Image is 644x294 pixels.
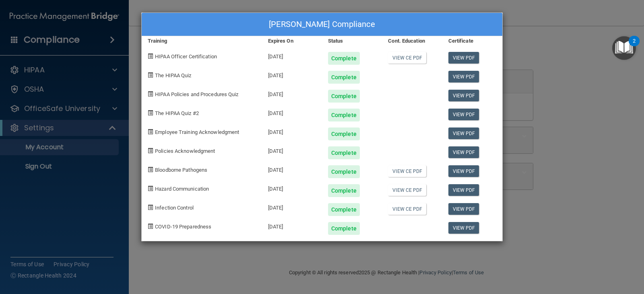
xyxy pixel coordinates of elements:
[448,203,479,215] a: View PDF
[442,36,502,46] div: Certificate
[448,184,479,196] a: View PDF
[322,36,382,46] div: Status
[262,36,322,46] div: Expires On
[155,186,209,192] span: Hazard Communication
[604,242,634,273] iframe: Drift Widget Chat Controller
[155,167,207,173] span: Bloodborne Pathogens
[633,41,636,51] div: 2
[262,178,322,197] div: [DATE]
[262,121,322,140] div: [DATE]
[388,184,426,196] a: View CE PDF
[262,216,322,235] div: [DATE]
[448,127,479,139] a: View PDF
[448,71,479,82] a: View PDF
[328,222,360,235] div: Complete
[328,71,360,84] div: Complete
[328,90,360,103] div: Complete
[448,52,479,64] a: View PDF
[155,148,215,154] span: Policies Acknowledgment
[382,36,442,46] div: Cont. Education
[262,103,322,121] div: [DATE]
[328,146,360,159] div: Complete
[155,72,191,78] span: The HIPAA Quiz
[262,46,322,65] div: [DATE]
[155,110,199,116] span: The HIPAA Quiz #2
[448,165,479,177] a: View PDF
[142,36,262,46] div: Training
[328,52,360,65] div: Complete
[448,90,479,101] a: View PDF
[448,222,479,234] a: View PDF
[155,53,217,60] span: HIPAA Officer Certification
[155,205,194,211] span: Infection Control
[388,203,426,215] a: View CE PDF
[388,165,426,177] a: View CE PDF
[262,140,322,159] div: [DATE]
[328,127,360,140] div: Complete
[448,146,479,158] a: View PDF
[262,65,322,84] div: [DATE]
[155,224,211,230] span: COVID-19 Preparedness
[155,91,238,97] span: HIPAA Policies and Procedures Quiz
[155,129,239,135] span: Employee Training Acknowledgment
[328,165,360,178] div: Complete
[612,36,636,60] button: Open Resource Center, 2 new notifications
[328,109,360,121] div: Complete
[328,184,360,197] div: Complete
[448,109,479,120] a: View PDF
[262,197,322,216] div: [DATE]
[328,203,360,216] div: Complete
[388,52,426,64] a: View CE PDF
[142,13,502,36] div: [PERSON_NAME] Compliance
[262,84,322,103] div: [DATE]
[262,159,322,178] div: [DATE]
